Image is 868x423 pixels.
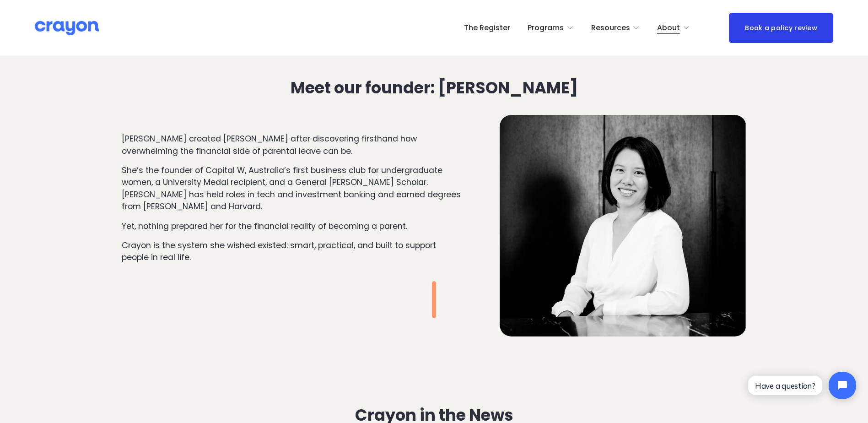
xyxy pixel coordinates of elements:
p: She’s the founder of Capital W, Australia’s first business club for undergraduate women, a Univer... [122,164,463,213]
span: About [657,22,680,35]
img: Crayon [35,20,99,36]
p: Crayon is the system she wished existed: smart, practical, and built to support people in real life. [122,239,463,264]
p: Yet, nothing prepared her for the financial reality of becoming a parent. [122,220,463,232]
iframe: Tidio Chat [740,364,864,407]
a: folder dropdown [657,21,690,35]
a: folder dropdown [528,21,574,35]
p: [PERSON_NAME] created [PERSON_NAME] after discovering firsthand how overwhelming the financial si... [122,133,463,157]
strong: Meet our founder: [PERSON_NAME] [291,76,578,99]
a: Book a policy review [729,13,833,43]
a: The Register [464,21,510,35]
span: Resources [591,22,630,35]
span: Programs [528,22,564,35]
a: folder dropdown [591,21,640,35]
